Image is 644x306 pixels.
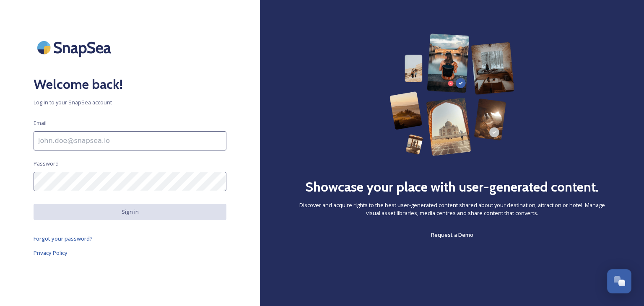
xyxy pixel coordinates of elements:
h2: Welcome back! [34,74,226,94]
button: Sign in [34,204,226,220]
span: Request a Demo [431,231,473,239]
a: Forgot your password? [34,233,226,244]
img: 63b42ca75bacad526042e722_Group%20154-p-800.png [390,34,514,156]
span: Password [34,160,59,168]
img: SnapSea Logo [34,34,117,62]
a: Request a Demo [431,230,473,240]
span: Privacy Policy [34,249,68,257]
span: Log in to your SnapSea account [34,99,226,106]
button: Open Chat [607,269,631,293]
h2: Showcase your place with user-generated content. [305,177,599,197]
span: Discover and acquire rights to the best user-generated content shared about your destination, att... [293,201,610,217]
span: Forgot your password? [34,235,93,242]
input: john.doe@snapsea.io [34,131,226,150]
span: Email [34,119,47,127]
a: Privacy Policy [34,248,226,258]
